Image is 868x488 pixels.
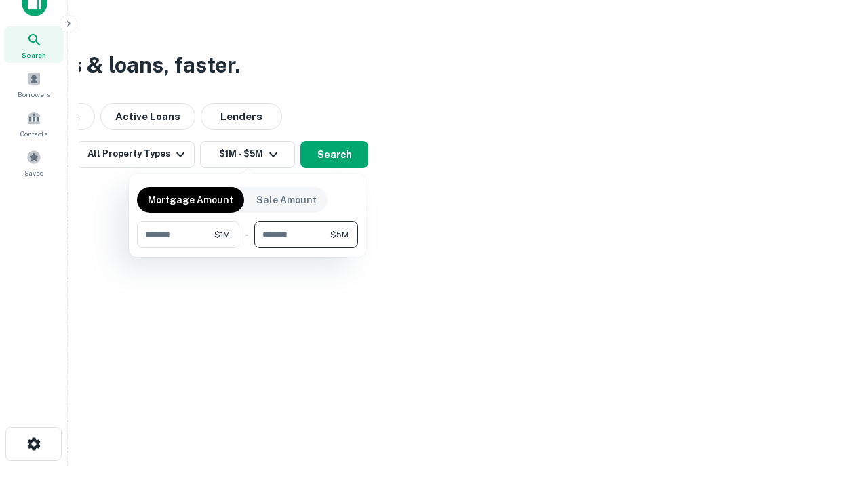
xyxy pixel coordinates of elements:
[148,192,233,207] p: Mortgage Amount
[256,192,317,207] p: Sale Amount
[214,228,230,241] span: $1M
[800,380,868,445] iframe: Chat Widget
[245,221,249,248] div: -
[330,228,349,241] span: $5M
